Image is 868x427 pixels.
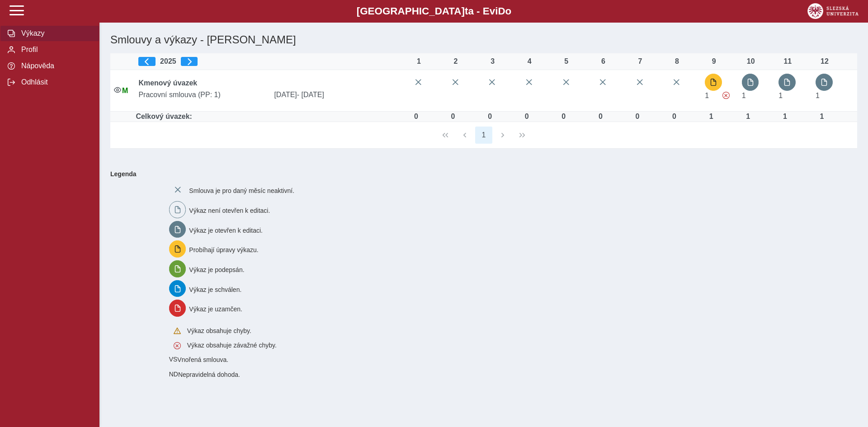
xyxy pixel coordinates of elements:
span: Úvazek : 8 h / den. 40 h / týden. [816,92,820,99]
div: Úvazek : [591,113,609,121]
div: Úvazek : [444,113,462,121]
img: logo_web_su.png [807,3,859,19]
b: [GEOGRAPHIC_DATA] a - Evi [27,5,841,17]
div: 7 [631,57,649,66]
div: 10 [742,57,760,66]
span: Výkaz je podepsán. [189,266,244,273]
b: Kmenový úvazek [138,79,197,87]
div: 9 [705,57,723,66]
div: 5 [557,57,576,66]
div: 8 [668,57,686,66]
span: Výkazy [19,29,92,38]
span: Výkaz je otevřen k editaci. [189,226,263,234]
div: 3 [484,57,502,66]
span: o [505,5,512,17]
span: Výkaz je uzamčen. [189,305,242,313]
span: Nápověda [19,62,92,70]
span: Úvazek : 8 h / den. 40 h / týden. [778,92,783,99]
span: Probíhají úpravy výkazu. [189,246,258,253]
h1: Smlouvy a výkazy - [PERSON_NAME] [107,30,735,50]
span: Pracovní smlouva (PP: 1) [135,91,270,99]
span: Údaje souhlasí s údaji v Magionu [122,87,128,94]
span: Úvazek : 8 h / den. 40 h / týden. [742,92,746,99]
span: Vnořená smlouva. [177,356,228,363]
div: Úvazek : 8 h / den. 40 h / týden. [813,113,831,121]
span: Výkaz obsahuje chyby. [187,327,251,334]
span: Výkaz je schválen. [189,286,241,293]
div: 11 [778,57,797,66]
span: Odhlásit [19,78,92,86]
b: Legenda [107,167,854,181]
span: D [498,5,505,17]
span: Výkaz není otevřen k editaci. [189,207,270,214]
div: Úvazek : 8 h / den. 40 h / týden. [702,113,720,121]
span: Smlouva vnořená do kmene [169,356,178,363]
div: 6 [594,57,612,66]
div: Úvazek : 8 h / den. 40 h / týden. [776,113,794,121]
div: 1 [410,57,428,66]
div: Úvazek : [518,113,536,121]
div: Úvazek : [628,113,646,121]
div: 2025 [138,57,402,66]
div: 2 [447,57,465,66]
div: Úvazek : [665,113,684,121]
td: Celkový úvazek: [135,112,406,122]
button: 1 [475,127,492,144]
span: [DATE] [270,91,406,99]
span: Nepravidelná dohoda. [178,371,240,378]
i: Smlouva je aktivní [114,86,121,94]
span: Výkaz obsahuje závažné chyby. [187,342,277,349]
span: Výkaz obsahuje závažné chyby. [722,92,730,99]
span: Smlouva vnořená do kmene [169,371,178,378]
div: Úvazek : 8 h / den. 40 h / týden. [739,113,757,121]
div: 12 [816,57,834,66]
div: Úvazek : [481,113,499,121]
span: Úvazek : 8 h / den. 40 h / týden. [705,92,709,99]
span: - [DATE] [297,91,324,99]
span: Smlouva je pro daný měsíc neaktivní. [189,187,294,194]
div: Úvazek : [555,113,573,121]
div: Úvazek : [407,113,425,121]
span: t [465,5,468,17]
div: 4 [520,57,538,66]
span: Profil [19,46,92,54]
